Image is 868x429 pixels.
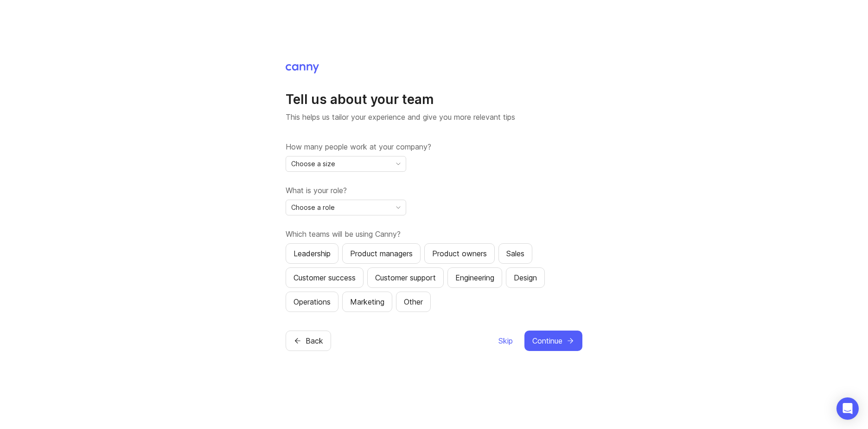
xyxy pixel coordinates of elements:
[524,331,582,351] button: Continue
[350,296,384,307] div: Marketing
[375,272,436,283] div: Customer support
[498,335,513,346] span: Skip
[396,292,431,312] button: Other
[306,335,323,346] span: Back
[286,91,582,108] h1: Tell us about your team
[286,292,338,312] button: Operations
[342,243,421,264] button: Product managers
[286,111,582,123] p: This helps us tailor your experience and give you more relevant tips
[432,248,487,259] div: Product owners
[506,248,524,259] div: Sales
[294,248,331,259] div: Leadership
[498,331,513,351] button: Skip
[286,156,406,172] div: toggle menu
[294,296,331,307] div: Operations
[447,267,502,288] button: Engineering
[291,202,335,213] span: Choose a role
[291,159,335,169] span: Choose a size
[532,335,562,346] span: Continue
[286,243,338,264] button: Leadership
[286,267,364,288] button: Customer success
[286,64,319,73] img: Canny Home
[350,248,413,259] div: Product managers
[836,397,859,420] div: Open Intercom Messenger
[294,272,356,283] div: Customer success
[506,267,545,288] button: Design
[391,204,406,211] svg: toggle icon
[424,243,495,264] button: Product owners
[286,228,582,240] label: Which teams will be using Canny?
[286,141,582,152] label: How many people work at your company?
[404,296,423,307] div: Other
[498,243,532,264] button: Sales
[367,267,444,288] button: Customer support
[455,272,494,283] div: Engineering
[342,292,392,312] button: Marketing
[286,185,582,196] label: What is your role?
[286,200,406,215] div: toggle menu
[514,272,537,283] div: Design
[286,331,331,351] button: Back
[391,160,406,168] svg: toggle icon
